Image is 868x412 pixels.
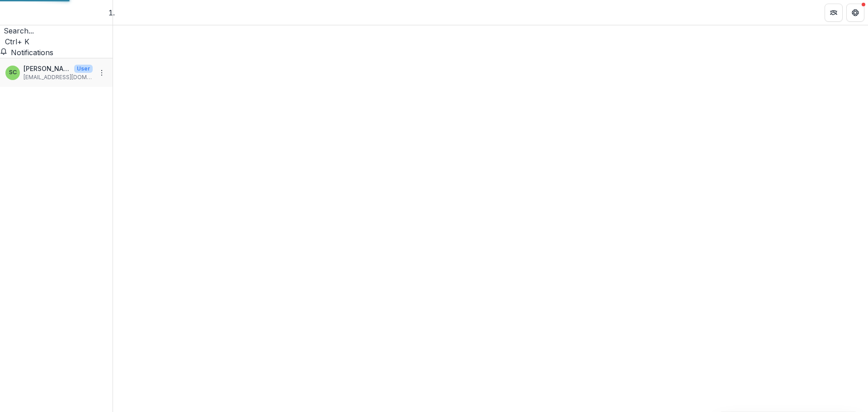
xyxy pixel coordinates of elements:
div: Sonia Cavalli [9,70,17,76]
button: Partners [825,4,843,22]
p: User [74,65,93,73]
p: [EMAIL_ADDRESS][DOMAIN_NAME] [24,73,93,81]
nav: breadcrumb [117,7,149,18]
span: Search... [4,26,34,35]
span: Notifications [11,48,53,57]
p: [PERSON_NAME] [24,64,71,73]
button: Get Help [846,4,864,22]
button: More [96,67,107,78]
